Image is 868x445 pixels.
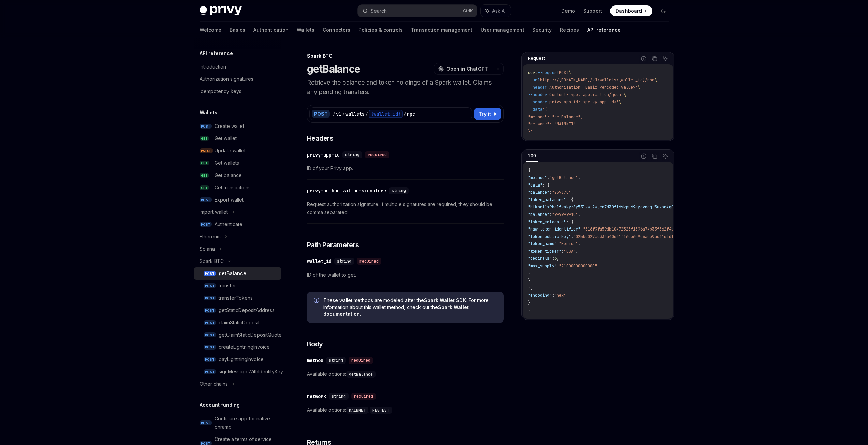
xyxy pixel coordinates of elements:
[204,320,216,325] span: POST
[566,219,573,225] span: : {
[639,152,648,161] button: Report incorrect code
[307,63,361,75] h1: getBalance
[549,212,552,217] span: :
[307,164,504,173] span: ID of your Privy app.
[194,304,281,316] a: POSTgetStaticDepositAddress
[307,134,334,143] span: Headers
[540,77,654,83] span: https://[DOMAIN_NAME]/v1/wallets/{wallet_id}/rpc
[392,188,406,193] span: string
[526,54,547,62] div: Request
[215,134,237,143] div: Get wallet
[194,61,281,73] a: Introduction
[654,77,657,83] span: \
[200,63,226,71] div: Introduction
[528,70,538,75] span: curl
[661,54,670,63] button: Ask AI
[323,22,350,38] a: Connectors
[204,345,216,350] span: POST
[528,190,549,195] span: "balance"
[528,234,571,239] span: "token_public_key"
[219,355,264,364] div: payLightningInvoice
[204,308,216,313] span: POST
[528,85,547,90] span: --header
[230,22,245,38] a: Basics
[576,249,578,254] span: ,
[194,194,281,206] a: POSTExport wallet
[478,110,491,118] span: Try it
[297,22,314,38] a: Wallets
[307,240,359,250] span: Path Parameters
[532,22,552,38] a: Security
[557,241,559,247] span: :
[200,401,240,409] h5: Account funding
[528,308,530,313] span: }
[650,54,659,63] button: Copy the contents from the code block
[200,108,217,117] h5: Wallets
[560,22,579,38] a: Recipes
[424,297,466,303] a: Spark Wallet SDK
[528,241,557,247] span: "token_name"
[407,110,415,117] div: rpc
[583,8,602,14] a: Support
[552,256,554,261] span: :
[312,110,330,118] div: POST
[571,234,573,239] span: :
[638,85,640,90] span: \
[345,152,359,158] span: string
[528,212,549,217] span: "balance"
[215,183,251,192] div: Get transactions
[552,190,571,195] span: "239170"
[365,151,389,158] div: required
[434,63,492,75] button: Open in ChatGPT
[365,110,368,117] div: /
[307,258,332,265] div: wallet_id
[204,283,216,288] span: POST
[528,271,530,276] span: }
[528,263,557,269] span: "max_supply"
[194,120,281,132] a: POSTCreate wallet
[528,77,540,83] span: --url
[403,110,406,117] div: /
[561,8,575,14] a: Demo
[200,49,233,57] h5: API reference
[200,208,228,216] div: Import wallet
[561,249,564,254] span: :
[481,5,511,17] button: Ask AI
[307,393,326,400] div: network
[314,298,321,305] svg: Info
[528,92,547,98] span: --header
[481,22,524,38] a: User management
[200,148,213,153] span: PATCH
[528,167,530,173] span: {
[557,256,559,261] span: ,
[219,282,236,290] div: transfer
[219,368,283,376] div: signMessageWithIdentityKey
[528,219,566,225] span: "token_metadata"
[528,129,533,134] span: }'
[307,271,504,279] span: ID of the wallet to get.
[371,7,390,15] div: Search...
[200,161,209,166] span: GET
[307,406,504,414] span: Available options: ,
[219,306,275,314] div: getStaticDepositAddress
[219,269,246,278] div: getBalance
[346,407,368,414] code: MAINNET
[200,173,209,178] span: GET
[559,263,597,269] span: "21000000000000"
[526,152,538,160] div: 200
[559,70,569,75] span: POST
[204,296,216,301] span: POST
[342,110,345,117] div: /
[204,332,216,338] span: POST
[194,267,281,280] a: POSTgetBalance
[194,169,281,181] a: GETGet balance
[528,285,533,291] span: },
[333,110,335,117] div: /
[200,75,253,83] div: Authorization signatures
[528,182,542,188] span: "data"
[200,197,212,203] span: POST
[528,293,552,298] span: "encoding"
[528,256,552,261] span: "decimals"
[549,190,552,195] span: :
[619,99,621,105] span: \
